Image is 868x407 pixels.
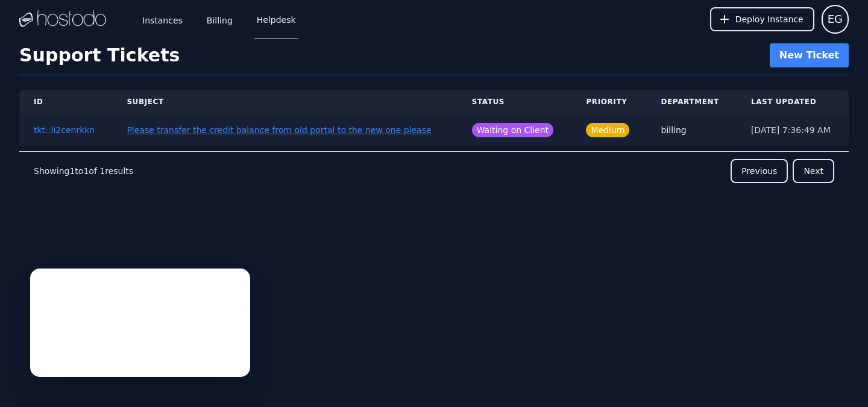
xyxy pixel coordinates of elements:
[83,166,89,176] span: 1
[731,159,788,183] button: Previous
[735,13,804,25] span: Deploy Instance
[661,124,722,136] div: billing
[751,124,834,136] div: [DATE] 7:36:49 AM
[472,123,553,137] span: Waiting on Client
[737,90,849,114] th: Last Updated
[127,124,431,136] button: Please transfer the credit balance from old portal to the new one please
[822,5,849,34] button: User menu
[19,90,112,114] th: ID
[69,166,75,176] span: 1
[19,45,180,66] h1: Support Tickets
[586,123,629,137] span: Medium
[710,7,814,31] button: Deploy Instance
[793,159,834,183] button: Next
[19,10,106,28] img: Logo
[828,11,843,28] span: EG
[571,90,646,114] th: Priority
[647,90,737,114] th: Department
[112,90,457,114] th: Subject
[34,165,133,177] p: Showing to of results
[770,43,849,67] button: New Ticket
[99,166,105,176] span: 1
[458,90,572,114] th: Status
[19,151,849,190] nav: Pagination
[34,124,95,136] button: tkt::li2cenrkkn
